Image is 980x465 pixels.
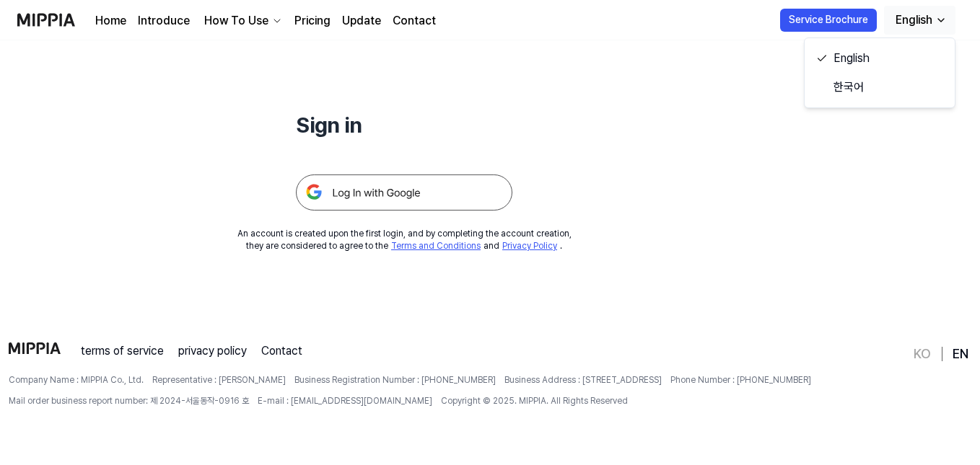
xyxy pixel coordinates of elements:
[95,12,126,30] a: Home
[201,12,283,30] button: How To Use
[178,342,247,360] a: privacy policy
[237,228,572,252] div: An account is created upon the first login, and by completing the account creation, they are cons...
[261,342,302,360] a: Contact
[810,73,949,102] a: 한국어
[441,395,628,407] span: Copyright © 2025. MIPPIA. All Rights Reserved
[201,12,271,30] div: How To Use
[294,374,496,386] span: Business Registration Number : [PHONE_NUMBER]
[810,44,949,73] a: English
[342,12,381,30] a: Update
[502,241,557,251] a: Privacy Policy
[152,374,286,386] span: Representative : [PERSON_NAME]
[504,374,662,386] span: Business Address : [STREET_ADDRESS]
[393,12,436,30] a: Contact
[9,395,249,407] span: Mail order business report number: 제 2024-서울동작-0916 호
[9,342,61,354] img: logo
[884,6,955,35] button: English
[914,345,931,363] a: KO
[258,395,432,407] span: E-mail : [EMAIL_ADDRESS][DOMAIN_NAME]
[391,241,481,251] a: Terms and Conditions
[953,345,968,363] a: EN
[296,110,512,140] h1: Sign in
[138,12,190,30] a: Introduce
[670,374,811,386] span: Phone Number : [PHONE_NUMBER]
[296,174,512,211] img: 구글 로그인 버튼
[294,12,331,30] a: Pricing
[893,12,935,29] div: English
[780,9,877,32] button: Service Brochure
[81,342,164,360] a: terms of service
[9,374,144,386] span: Company Name : MIPPIA Co., Ltd.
